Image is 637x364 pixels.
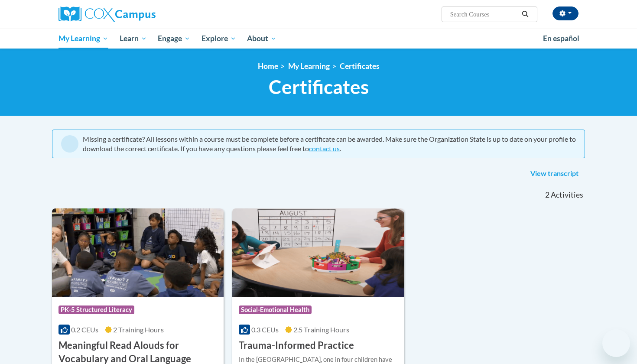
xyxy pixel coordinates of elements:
span: 0.2 CEUs [71,325,98,334]
iframe: Button to launch messaging window [602,329,630,357]
span: About [247,33,276,44]
a: Engage [152,29,196,49]
img: Course Logo [232,208,404,297]
a: Certificates [340,62,380,71]
span: Social-Emotional Health [239,305,312,314]
span: 2.5 Training Hours [293,325,349,334]
span: Learn [120,33,147,44]
span: Certificates [269,75,369,98]
a: My Learning [288,62,330,71]
span: 2 Training Hours [113,325,164,334]
input: Search Courses [449,9,519,19]
span: Explore [201,33,236,44]
button: Search [519,9,532,19]
h3: Trauma-Informed Practice [239,339,354,352]
a: Cox Campus [58,6,223,22]
a: Explore [196,29,242,49]
a: View transcript [524,167,585,181]
a: contact us [309,144,340,153]
a: Learn [114,29,153,49]
img: Cox Campus [58,6,156,22]
span: 2 [545,190,549,200]
a: My Learning [53,29,114,49]
span: PK-5 Structured Literacy [58,305,134,314]
span: My Learning [58,33,108,44]
button: Account Settings [552,6,578,20]
span: Engage [158,33,190,44]
a: En español [537,29,585,48]
a: Home [258,62,278,71]
a: About [242,29,283,49]
span: 0.3 CEUs [251,325,279,334]
span: En español [543,34,579,43]
div: Missing a certificate? All lessons within a course must be complete before a certificate can be a... [83,134,576,153]
span: Activities [551,190,583,200]
div: Main menu [45,29,591,49]
img: Course Logo [52,208,224,297]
